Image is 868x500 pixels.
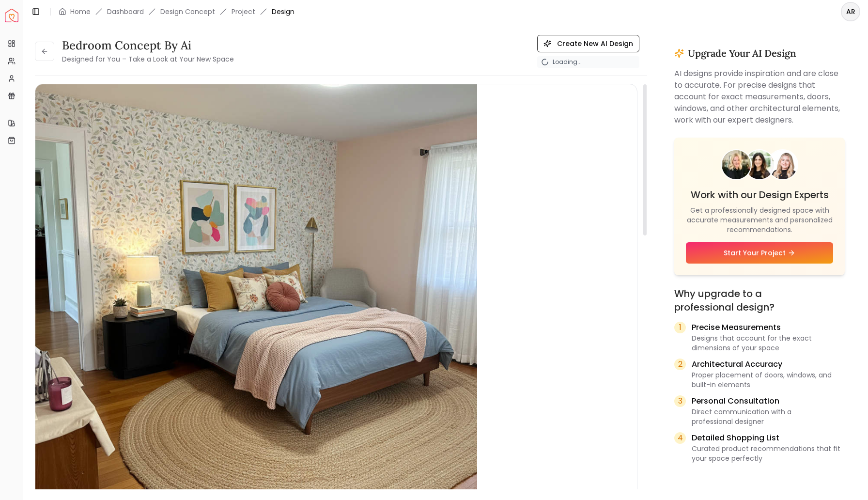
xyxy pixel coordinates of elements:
[674,359,686,370] div: 2
[692,432,845,444] p: Detailed Shopping List
[272,7,294,16] span: Design
[553,58,582,66] span: Loading...
[692,370,845,390] p: Proper placement of doors, windows, and built-in elements
[686,188,833,202] h4: Work with our Design Experts
[160,7,215,16] li: Design Concept
[842,3,859,20] span: AR
[59,7,294,16] nav: breadcrumb
[692,407,845,426] p: Direct communication with a professional designer
[5,9,18,22] a: Spacejoy
[688,47,796,60] h3: Upgrade Your AI Design
[674,432,686,444] div: 4
[70,7,91,16] a: Home
[768,150,797,183] img: Designer 3
[692,444,845,463] p: Curated product recommendations that fit your space perfectly
[674,68,845,126] p: AI designs provide inspiration and are close to accurate. For precise designs that account for ex...
[686,205,833,234] p: Get a professionally designed space with accurate measurements and personalized recommendations.
[537,35,639,52] button: Create New AI Design
[692,359,845,370] p: Architectural Accuracy
[841,2,860,21] button: AR
[62,38,234,53] h3: bedroom concept by ai
[692,322,845,333] p: Precise Measurements
[722,150,751,194] img: Designer 1
[674,287,845,314] h4: Why upgrade to a professional design?
[686,242,833,264] a: Start Your Project
[692,395,845,407] p: Personal Consultation
[674,395,686,407] div: 3
[62,54,234,64] small: Designed for You – Take a Look at Your New Space
[674,322,686,333] div: 1
[5,9,18,22] img: Spacejoy Logo
[692,333,845,353] p: Designs that account for the exact dimensions of your space
[107,7,144,16] a: Dashboard
[745,150,774,192] img: Designer 2
[232,7,255,16] a: Project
